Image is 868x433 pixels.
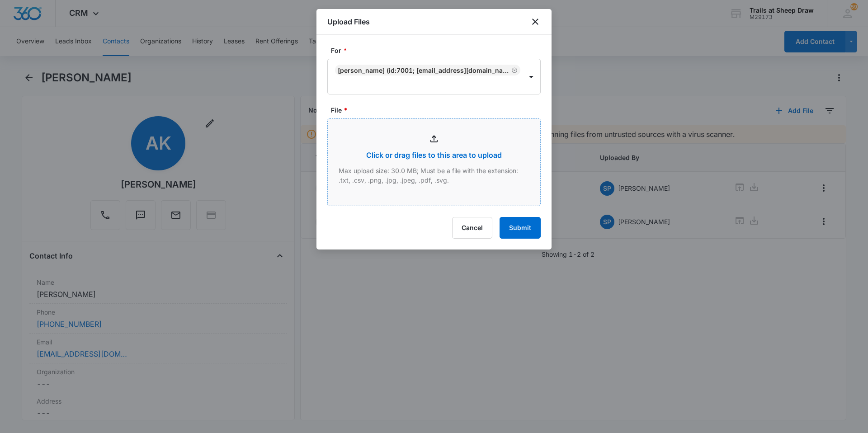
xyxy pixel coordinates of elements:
[331,46,544,55] label: For
[327,16,370,27] h1: Upload Files
[331,105,544,115] label: File
[452,217,492,239] button: Cancel
[500,217,541,239] button: Submit
[338,66,509,74] div: [PERSON_NAME] (ID:7001; [EMAIL_ADDRESS][DOMAIN_NAME]; 9705849326)
[509,67,518,73] div: Remove Amber Kayl (ID:7001; Piper.amber@yahoo.com; 9705849326)
[530,16,541,27] button: close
